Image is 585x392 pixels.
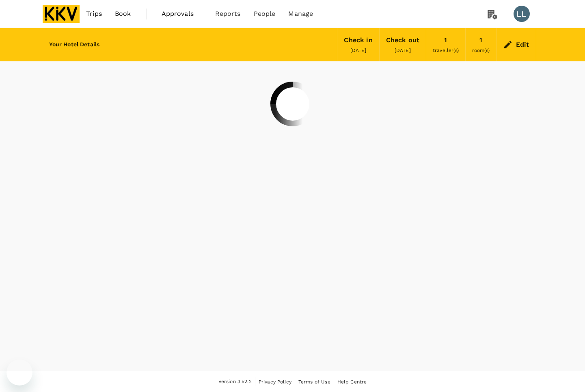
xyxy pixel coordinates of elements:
[337,379,367,385] span: Help Centre
[472,48,490,53] span: room(s)
[298,379,330,385] span: Terms of Use
[162,9,202,19] span: Approvals
[259,377,291,386] a: Privacy Policy
[350,48,367,53] span: [DATE]
[516,39,529,50] div: Edit
[288,9,313,19] span: Manage
[254,9,276,19] span: People
[433,48,459,53] span: traveller(s)
[344,35,372,46] div: Check in
[115,9,131,19] span: Book
[444,35,447,46] div: 1
[43,5,80,23] img: KKV Supply Chain Sdn Bhd
[337,377,367,386] a: Help Centre
[49,40,100,49] h6: Your Hotel Details
[298,377,330,386] a: Terms of Use
[479,35,482,46] div: 1
[386,35,419,46] div: Check out
[86,9,102,19] span: Trips
[6,360,32,386] iframe: Button to launch messaging window
[215,9,241,19] span: Reports
[259,379,291,385] span: Privacy Policy
[395,48,411,53] span: [DATE]
[514,6,530,22] div: LL
[218,378,252,386] span: Version 3.52.2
